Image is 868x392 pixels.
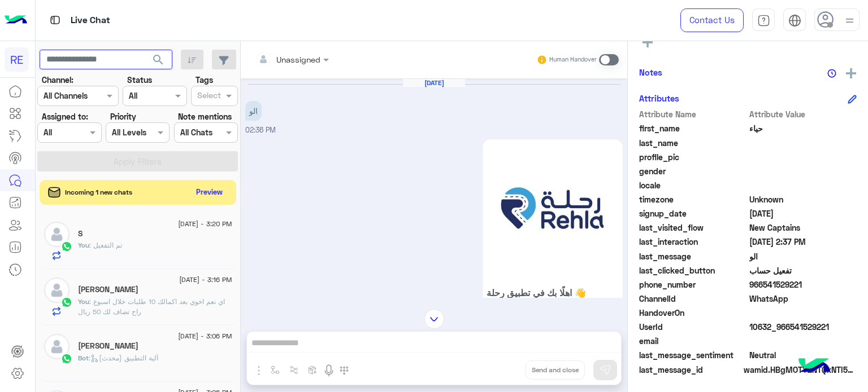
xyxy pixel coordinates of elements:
[89,241,122,249] span: تم التفعيل
[749,122,857,134] span: حياء
[639,321,747,333] span: UserId
[178,331,232,341] span: [DATE] - 3:06 PM
[639,364,741,376] span: last_message_id
[744,364,857,376] span: wamid.HBgMOTY2NTQxNTI5MjIxFQIAEhgUM0E0OUY3QjUzMzhEOEJDQjFDQkMA
[48,13,62,27] img: tab
[145,50,172,74] button: search
[749,265,857,276] span: تفعيل حساب
[639,93,679,103] h6: Attributes
[639,137,747,149] span: last_name
[44,278,70,303] img: defaultAdmin.png
[827,69,836,78] img: notes
[526,360,585,380] button: Send and close
[846,68,856,78] img: add
[78,354,89,362] span: Bot
[192,184,228,200] button: Preview
[61,241,72,252] img: WhatsApp
[5,8,27,32] img: Logo
[549,55,597,64] small: Human Handover
[749,179,857,191] span: null
[639,122,747,134] span: first_name
[245,126,276,134] span: 02:36 PM
[639,265,747,276] span: last_clicked_button
[403,79,465,87] h6: [DATE]
[178,219,232,229] span: [DATE] - 3:20 PM
[78,229,83,239] h5: S
[749,165,857,177] span: null
[487,143,619,275] img: 88.jpg
[89,354,158,362] span: : آلية التطبيق (محدث)
[37,151,238,171] button: Apply Filters
[639,179,747,191] span: locale
[639,279,747,290] span: phone_number
[749,208,857,219] span: 2025-08-12T11:36:40.272Z
[639,307,747,319] span: HandoverOn
[71,13,110,28] p: Live Chat
[65,187,132,197] span: Incoming 1 new chats
[179,275,232,285] span: [DATE] - 3:16 PM
[639,67,662,77] h6: Notes
[757,14,770,27] img: tab
[639,335,747,347] span: email
[788,14,801,27] img: tab
[639,151,747,163] span: profile_pic
[639,165,747,177] span: gender
[245,101,262,121] p: 12/8/2025, 2:36 PM
[639,208,747,219] span: signup_date
[749,279,857,290] span: 966541529221
[749,236,857,248] span: 2025-08-12T11:37:19.817Z
[487,287,619,351] span: اهلًا بك في تطبيق رحلة 👋 Welcome to [GEOGRAPHIC_DATA] 👋 من فضلك أختر لغة التواصل Please choose yo...
[196,74,213,86] label: Tags
[639,193,747,205] span: timezone
[639,236,747,248] span: last_interaction
[639,222,747,234] span: last_visited_flow
[639,250,747,262] span: last_message
[749,250,857,262] span: الو
[749,108,857,120] span: Attribute Value
[639,108,747,120] span: Attribute Name
[61,297,72,308] img: WhatsApp
[42,111,88,122] label: Assigned to:
[749,293,857,305] span: 2
[424,309,444,329] img: scroll
[127,74,152,86] label: Status
[749,307,857,319] span: null
[749,349,857,361] span: 0
[752,8,775,32] a: tab
[795,347,834,386] img: hulul-logo.png
[78,285,138,294] h5: ابو احمد
[639,293,747,305] span: ChannelId
[42,74,73,86] label: Channel:
[5,47,29,72] div: RE
[639,349,747,361] span: last_message_sentiment
[78,241,89,249] span: You
[61,353,72,364] img: WhatsApp
[749,222,857,234] span: New Captains
[749,335,857,347] span: null
[44,222,70,247] img: defaultAdmin.png
[78,297,89,306] span: You
[151,53,165,67] span: search
[680,8,744,32] a: Contact Us
[749,193,857,205] span: Unknown
[196,89,221,104] div: Select
[178,111,232,122] label: Note mentions
[44,334,70,359] img: defaultAdmin.png
[843,14,857,28] img: profile
[78,297,225,316] span: اي نعم اخوي بعد اكمالك 10 طلبات خلال اسبوع راح تضاف لك 50 ريال
[749,321,857,333] span: 10632_966541529221
[78,341,138,351] h5: المخلفي
[110,111,136,122] label: Priority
